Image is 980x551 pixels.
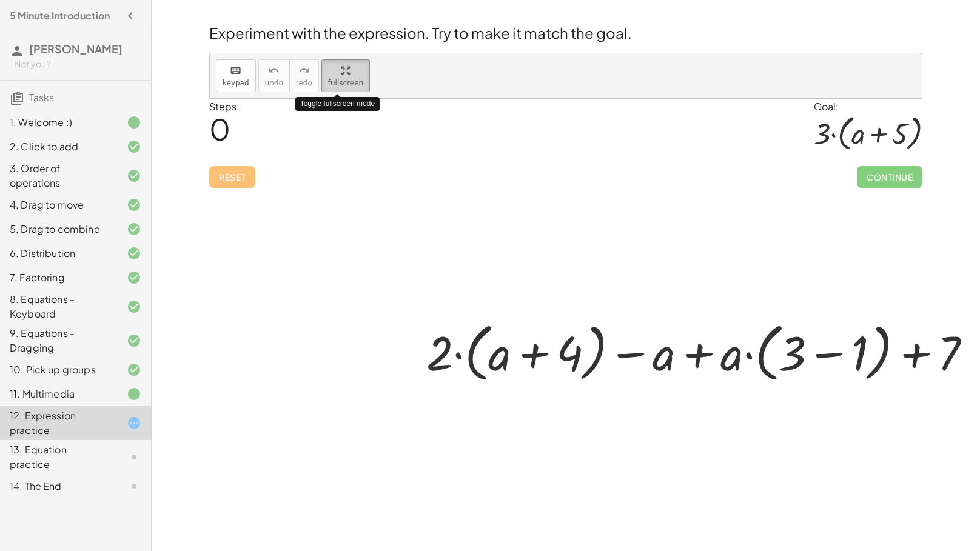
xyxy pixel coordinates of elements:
[321,59,370,92] button: fullscreen
[10,442,107,472] div: 13. Equation practice
[10,222,107,236] div: 5. Drag to combine
[230,64,241,78] i: keyboard
[268,64,280,78] i: undo
[209,24,632,42] span: Experiment with the expression. Try to make it match the goal.
[127,362,141,377] i: Task finished and correct.
[127,222,141,236] i: Task finished and correct.
[295,97,380,111] div: Toggle fullscreen mode
[289,59,319,92] button: redoredo
[127,333,141,348] i: Task finished and correct.
[127,169,141,183] i: Task finished and correct.
[328,79,363,87] span: fullscreen
[10,161,107,190] div: 3. Order of operations
[127,246,141,261] i: Task finished and correct.
[10,479,107,493] div: 14. The End
[10,409,107,438] div: 12. Expression practice
[10,115,107,130] div: 1. Welcome :)
[127,450,141,464] i: Task not started.
[298,64,310,78] i: redo
[296,79,312,87] span: redo
[10,387,107,401] div: 11. Multimedia
[127,387,141,401] i: Task finished.
[127,270,141,285] i: Task finished and correct.
[10,326,107,355] div: 9. Equations - Dragging
[127,139,141,154] i: Task finished and correct.
[127,198,141,212] i: Task finished and correct.
[209,110,230,147] span: 0
[127,479,141,493] i: Task not started.
[10,270,107,285] div: 7. Factoring
[209,100,240,113] label: Steps:
[265,79,283,87] span: undo
[29,42,122,56] span: [PERSON_NAME]
[15,58,141,70] div: Not you?
[127,115,141,130] i: Task finished.
[223,79,249,87] span: keypad
[10,198,107,212] div: 4. Drag to move
[10,8,110,23] h4: 5 Minute Introduction
[10,292,107,321] div: 8. Equations - Keyboard
[10,246,107,261] div: 6. Distribution
[10,139,107,154] div: 2. Click to add
[10,362,107,377] div: 10. Pick up groups
[216,59,256,92] button: keyboardkeypad
[29,91,54,104] span: Tasks
[258,59,290,92] button: undoundo
[127,416,141,430] i: Task started.
[127,299,141,314] i: Task finished and correct.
